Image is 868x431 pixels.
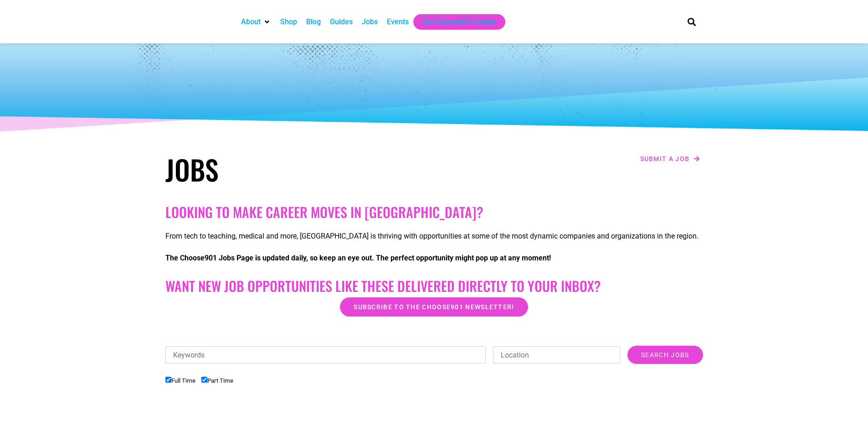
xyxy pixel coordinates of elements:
input: Part Time [201,377,207,383]
label: Full Time [165,377,195,384]
input: Keywords [165,346,486,363]
a: Subscribe to the Choose901 newsletter! [340,297,528,317]
div: About [236,14,276,30]
a: Submit a job [637,153,703,165]
a: Shop [280,16,297,27]
a: Guides [330,16,353,27]
input: Full Time [165,377,171,383]
nav: Main nav [236,14,672,30]
p: From tech to teaching, medical and more, [GEOGRAPHIC_DATA] is thriving with opportunities at some... [165,231,703,242]
label: Part Time [201,377,233,384]
a: About [241,16,261,27]
div: Search [684,14,699,29]
span: Submit a job [640,156,690,162]
a: Events [387,16,409,27]
span: Subscribe to the Choose901 newsletter! [354,304,514,310]
h2: Want New Job Opportunities like these Delivered Directly to your Inbox? [165,278,703,294]
input: Location [493,346,620,363]
a: Blog [306,16,321,27]
a: Get Choose901 Emails [422,16,496,27]
h1: Jobs [165,153,430,186]
h2: Looking to make career moves in [GEOGRAPHIC_DATA]? [165,204,703,220]
input: Search Jobs [627,346,703,364]
a: Jobs [362,16,378,27]
strong: The Choose901 Jobs Page is updated daily, so keep an eye out. The perfect opportunity might pop u... [165,254,551,262]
